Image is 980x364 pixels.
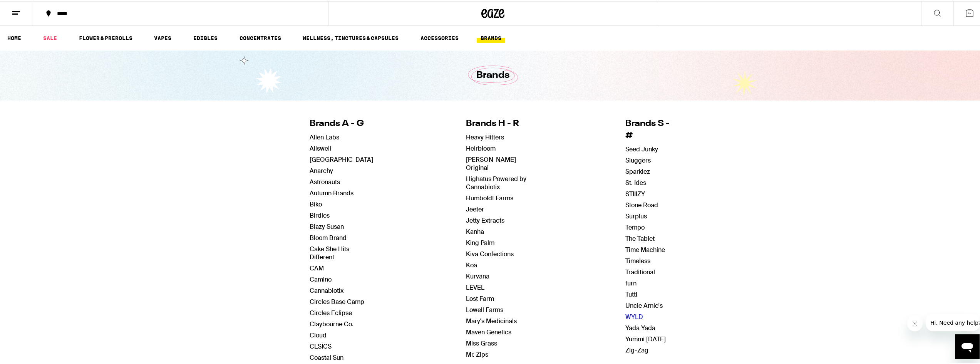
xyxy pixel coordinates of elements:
a: CONCENTRATES [236,32,285,42]
a: Jeeter [466,204,484,212]
a: St. Ides [625,178,646,186]
a: Highatus Powered by Cannabiotix [466,174,526,190]
a: Zig-Zag [625,345,648,353]
h4: Brands A - G [310,117,373,129]
a: VAPES [150,32,175,42]
a: Stone Road [625,200,658,208]
a: Tempo [625,222,645,230]
a: The Tablet [625,233,655,242]
a: FLOWER & PREROLLS [75,32,136,42]
a: Mary's Medicinals [466,316,517,324]
a: WELLNESS, TINCTURES & CAPSULES [299,32,402,42]
h1: Brands [476,68,509,81]
a: Time Machine [625,245,665,253]
a: Allswell [310,143,331,151]
a: Maven Genetics [466,327,511,335]
a: Yummi [DATE] [625,334,666,342]
a: Alien Labs [310,132,339,140]
a: CLSICS [310,341,332,349]
a: Timeless [625,256,650,264]
a: Kanha [466,226,484,235]
a: Cloud [310,330,327,338]
a: Birdies [310,210,330,218]
iframe: Button to launch messaging window [955,333,980,358]
a: LEVEL [466,282,484,290]
iframe: Message from company [926,313,980,330]
a: Anarchy [310,166,333,174]
a: Heavy Hitters [466,132,504,140]
a: Koa [466,260,477,268]
a: Kiva Confections [466,249,514,257]
span: Hi. Need any help? [5,5,55,12]
a: Humboldt Farms [466,193,513,201]
a: Circles Base Camp [310,297,364,305]
a: Uncle Arnie's [625,300,663,309]
a: STIIIZY [625,189,645,197]
a: Claybourne Co. [310,319,353,327]
a: Miss Grass [466,338,497,346]
a: Seed Junky [625,144,658,152]
a: Tutti [625,289,637,297]
a: Biko [310,199,322,207]
a: WYLD [625,312,643,320]
a: turn [625,278,637,286]
a: BRANDS [477,32,505,42]
h4: Brands S - # [625,117,676,141]
a: Circles Eclipse [310,308,352,316]
a: Cannabiotix [310,285,343,294]
a: Sluggers [625,155,651,163]
a: Lowell Farms [466,305,503,313]
a: Camino [310,274,332,282]
a: HOME [3,32,25,42]
a: Jetty Extracts [466,215,504,223]
a: Kurvana [466,271,489,279]
a: Lost Farm [466,294,494,302]
a: ACCESSORIES [417,32,462,42]
a: SALE [39,32,61,42]
a: Astronauts [310,177,340,185]
a: Cake She Hits Different [310,244,349,260]
a: [PERSON_NAME] Original [466,154,516,171]
a: Sparkiez [625,166,650,174]
a: Blazy Susan [310,221,344,230]
a: CAM [310,263,324,271]
a: Traditional [625,267,655,275]
a: Yada Yada [625,323,655,331]
a: Heirbloom [466,143,496,151]
h4: Brands H - R [466,117,533,129]
a: Autumn Brands [310,188,353,196]
iframe: Close message [907,315,923,330]
a: Surplus [625,211,647,219]
a: King Palm [466,238,494,246]
a: Bloom Brand [310,233,347,241]
a: Coastal Sun [310,352,343,361]
a: EDIBLES [189,32,221,42]
a: [GEOGRAPHIC_DATA] [310,154,373,163]
a: Mr. Zips [466,349,488,357]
